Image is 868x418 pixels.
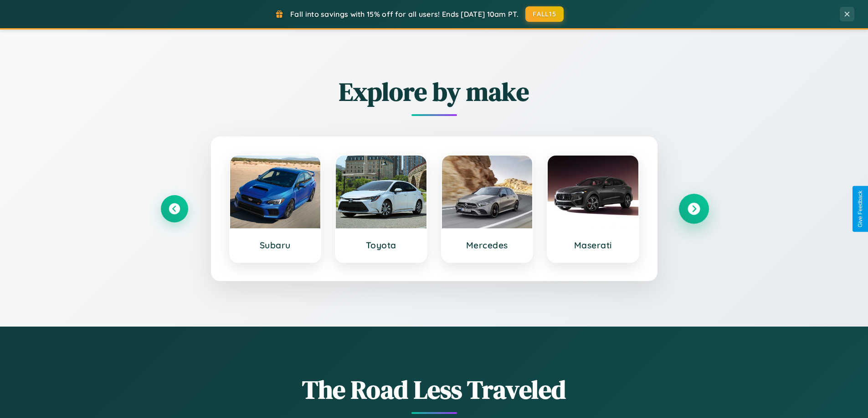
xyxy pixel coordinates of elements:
[451,240,524,251] h3: Mercedes
[161,74,708,109] h2: Explore by make
[290,10,519,19] span: Fall into savings with 15% off for all users! Ends [DATE] 10am PT.
[525,6,564,22] button: FALL15
[239,240,312,251] h3: Subaru
[557,240,629,251] h3: Maserati
[161,372,708,407] h1: The Road Less Traveled
[345,240,417,251] h3: Toyota
[857,191,863,227] div: Give Feedback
